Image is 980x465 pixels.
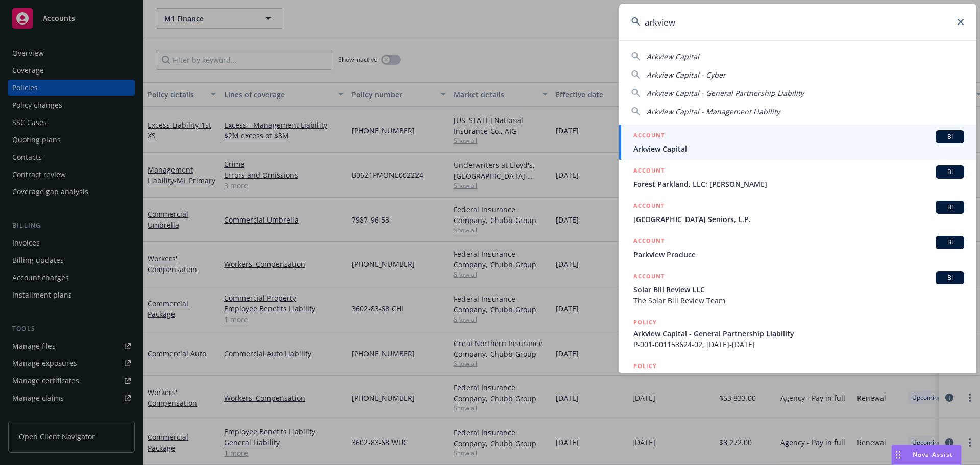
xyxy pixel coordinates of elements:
[633,295,964,306] span: The Solar Bill Review Team
[619,230,976,265] a: ACCOUNTBIParkview Produce
[633,372,964,383] span: Arkview Capital - Cyber
[633,214,964,225] span: [GEOGRAPHIC_DATA] Seniors, L.P.
[633,130,665,142] h5: ACCOUNT
[633,165,665,178] h5: ACCOUNT
[647,88,804,98] span: Arkview Capital - General Partnership Liability
[633,179,964,189] span: Forest Parkland, LLC; [PERSON_NAME]
[619,4,976,40] input: Search...
[647,70,726,80] span: Arkview Capital - Cyber
[619,311,976,355] a: POLICYArkview Capital - General Partnership LiabilityP-001-001153624-02, [DATE]-[DATE]
[940,132,960,141] span: BI
[619,355,976,399] a: POLICYArkview Capital - Cyber
[940,238,960,247] span: BI
[633,339,964,350] span: P-001-001153624-02, [DATE]-[DATE]
[633,249,964,260] span: Parkview Produce
[619,265,976,311] a: ACCOUNTBISolar Bill Review LLCThe Solar Bill Review Team
[647,52,699,61] span: Arkview Capital
[633,317,657,327] h5: POLICY
[940,167,960,177] span: BI
[633,361,657,371] h5: POLICY
[633,271,665,283] h5: ACCOUNT
[633,284,964,295] span: Solar Bill Review LLC
[619,195,976,230] a: ACCOUNTBI[GEOGRAPHIC_DATA] Seniors, L.P.
[619,160,976,195] a: ACCOUNTBIForest Parkland, LLC; [PERSON_NAME]
[892,445,904,464] div: Drag to move
[633,143,964,154] span: Arkview Capital
[647,107,780,116] span: Arkview Capital - Management Liability
[940,273,960,282] span: BI
[633,236,665,248] h5: ACCOUNT
[619,125,976,160] a: ACCOUNTBIArkview Capital
[891,445,962,465] button: Nova Assist
[940,203,960,212] span: BI
[633,201,665,213] h5: ACCOUNT
[913,450,953,459] span: Nova Assist
[633,328,964,339] span: Arkview Capital - General Partnership Liability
